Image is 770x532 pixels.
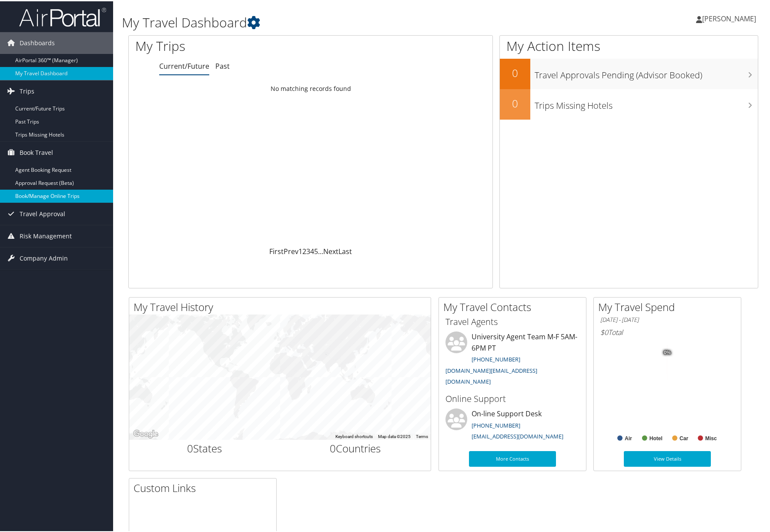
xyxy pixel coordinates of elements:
[323,245,338,255] a: Next
[20,31,55,53] span: Dashboards
[136,440,274,455] h2: States
[129,80,492,95] td: No matching records found
[469,450,556,465] a: More Contacts
[134,298,431,313] h2: My Travel History
[298,245,302,255] a: 1
[600,326,608,336] span: $0
[472,431,563,439] a: [EMAIL_ADDRESS][DOMAIN_NAME]
[445,365,537,385] a: [DOMAIN_NAME][EMAIL_ADDRESS][DOMAIN_NAME]
[20,224,72,246] span: Risk Management
[598,298,741,313] h2: My Travel Spend
[131,427,160,438] img: Google
[664,349,671,354] tspan: 0%
[649,434,663,440] text: Hotel
[680,434,688,440] text: Car
[215,60,230,70] a: Past
[20,79,34,101] span: Trips
[500,88,758,118] a: 0Trips Missing Hotels
[287,440,425,455] h2: Countries
[445,391,579,404] h3: Online Support
[318,245,323,255] span: …
[535,64,758,80] h3: Travel Approvals Pending (Advisor Booked)
[696,4,765,30] a: [PERSON_NAME]
[500,95,530,110] h2: 0
[443,298,586,313] h2: My Travel Contacts
[269,245,284,255] a: First
[310,245,314,255] a: 4
[134,479,276,494] h2: Custom Links
[122,12,550,30] h1: My Travel Dashboard
[20,246,68,268] span: Company Admin
[335,432,373,438] button: Keyboard shortcuts
[20,202,65,224] span: Travel Approval
[445,315,579,327] h3: Travel Agents
[187,440,193,454] span: 0
[500,36,758,54] h1: My Action Items
[19,6,106,26] img: airportal-logo.png
[472,420,520,428] a: [PHONE_NUMBER]
[500,64,530,79] h2: 0
[20,141,53,162] span: Book Travel
[159,60,209,70] a: Current/Future
[416,433,428,438] a: Terms (opens in new tab)
[338,245,352,255] a: Last
[135,36,335,54] h1: My Trips
[600,315,734,323] h6: [DATE] - [DATE]
[500,57,758,88] a: 0Travel Approvals Pending (Advisor Booked)
[306,245,310,255] a: 3
[314,245,318,255] a: 5
[302,245,306,255] a: 2
[705,434,717,440] text: Misc
[624,450,711,465] a: View Details
[472,354,520,362] a: [PHONE_NUMBER]
[625,434,632,440] text: Air
[600,326,734,336] h6: Total
[284,245,298,255] a: Prev
[131,427,160,438] a: Open this area in Google Maps (opens a new window)
[441,330,584,388] li: University Agent Team M-F 5AM-6PM PT
[441,407,584,443] li: On-line Support Desk
[378,433,411,438] span: Map data ©2025
[330,440,336,454] span: 0
[702,13,756,22] span: [PERSON_NAME]
[535,94,758,110] h3: Trips Missing Hotels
